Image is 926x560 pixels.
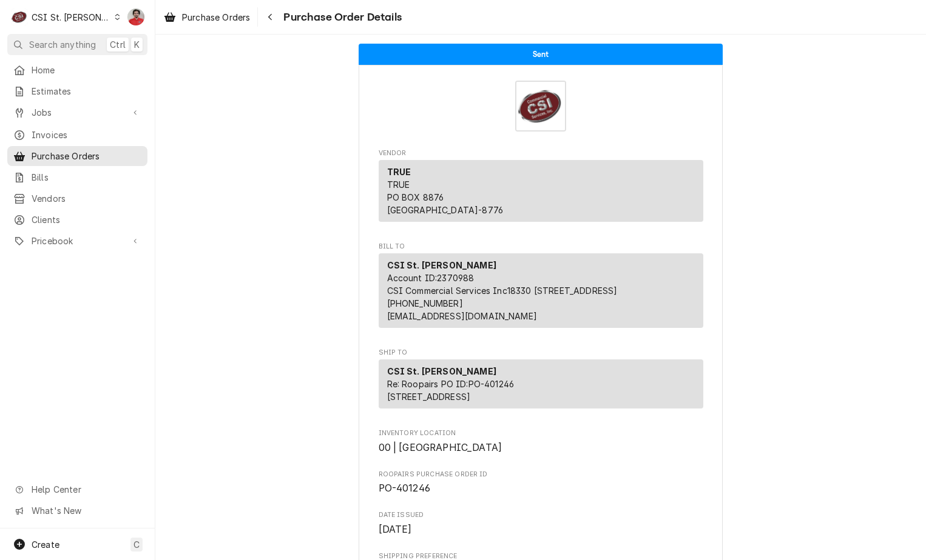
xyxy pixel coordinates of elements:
[379,242,703,252] span: Bill To
[280,9,402,25] span: Purchase Order Details
[533,50,549,58] span: Sent
[379,442,502,453] span: 00 | [GEOGRAPHIC_DATA]
[379,470,703,496] div: Roopairs Purchase Order ID
[127,8,144,25] div: NF
[32,11,110,24] div: CSI St. [PERSON_NAME]
[379,242,703,333] div: Purchase Order Bill To
[379,522,703,537] span: Date Issued
[32,483,140,496] span: Help Center
[32,235,123,247] span: Pricebook
[7,125,147,145] a: Invoices
[379,510,703,520] span: Date Issued
[7,167,147,187] a: Bills
[379,428,703,455] div: Inventory Location
[387,366,496,376] strong: CSI St. [PERSON_NAME]
[11,8,28,25] div: CSI St. Louis's Avatar
[7,501,147,521] a: Go to What's New
[32,539,59,550] span: Create
[7,188,147,208] a: Vendors
[387,285,618,296] span: CSI Commercial Services Inc18330 [STREET_ADDRESS]
[379,160,703,227] div: Vendor
[32,85,141,98] span: Estimates
[379,359,703,408] div: Ship To
[32,150,141,162] span: Purchase Orders
[379,441,703,455] span: Inventory Location
[32,192,141,205] span: Vendors
[379,359,703,413] div: Ship To
[110,38,126,51] span: Ctrl
[159,7,255,27] a: Purchase Orders
[32,171,141,184] span: Bills
[379,348,703,414] div: Purchase Order Ship To
[32,64,141,76] span: Home
[387,167,411,177] strong: TRUE
[387,311,537,321] a: [EMAIL_ADDRESS][DOMAIN_NAME]
[379,428,703,438] span: Inventory Location
[32,128,141,141] span: Invoices
[379,348,703,358] span: Ship To
[379,160,703,222] div: Vendor
[7,102,147,122] a: Go to Jobs
[133,538,140,551] span: C
[134,38,140,51] span: K
[379,510,703,536] div: Date Issued
[7,146,147,166] a: Purchase Orders
[359,44,723,65] div: Status
[379,481,703,496] span: Roopairs Purchase Order ID
[379,148,703,158] span: Vendor
[387,273,475,283] span: Account ID: 2370988
[387,392,471,402] span: [STREET_ADDRESS]
[7,60,147,80] a: Home
[387,379,515,389] span: Re: Roopairs PO ID: PO-401246
[387,298,463,308] a: [PHONE_NUMBER]
[379,524,412,535] span: [DATE]
[32,504,140,517] span: What's New
[379,253,703,328] div: Bill To
[7,81,147,101] a: Estimates
[7,34,147,55] button: Search anythingCtrlK
[11,8,28,25] div: C
[379,482,430,494] span: PO-401246
[7,231,147,251] a: Go to Pricebook
[29,38,96,51] span: Search anything
[379,148,703,227] div: Purchase Order Vendor
[515,81,566,132] img: Logo
[32,106,123,119] span: Jobs
[260,7,280,27] button: Navigate back
[379,253,703,333] div: Bill To
[127,8,144,25] div: Nicholas Faubert's Avatar
[387,179,504,215] span: TRUE PO BOX 8876 [GEOGRAPHIC_DATA]-8776
[7,479,147,499] a: Go to Help Center
[7,210,147,230] a: Clients
[182,11,250,24] span: Purchase Orders
[387,260,496,270] strong: CSI St. [PERSON_NAME]
[32,213,141,226] span: Clients
[379,470,703,479] span: Roopairs Purchase Order ID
